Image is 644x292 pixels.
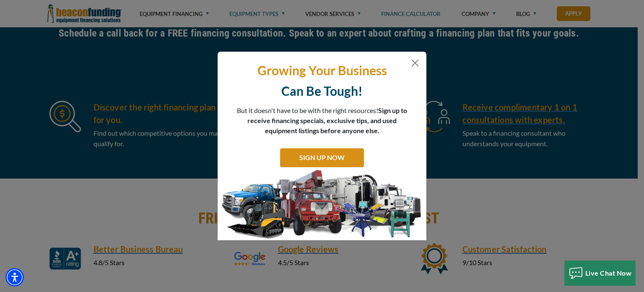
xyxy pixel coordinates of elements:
button: Live Chat Now [564,260,636,286]
p: Can Be Tough! [224,83,420,99]
div: Accessibility Menu [5,268,24,287]
button: Close [410,58,420,68]
a: SIGN UP NOW [280,148,364,167]
p: But it doesn't have to be with the right resources! [236,105,408,136]
span: Live Chat Now [585,269,632,277]
span: Sign up to receive financing specials, exclusive tips, and used equipment listings before anyone ... [247,106,407,134]
p: Growing Your Business [224,62,420,79]
img: subscribe-modal.jpg [218,169,426,241]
